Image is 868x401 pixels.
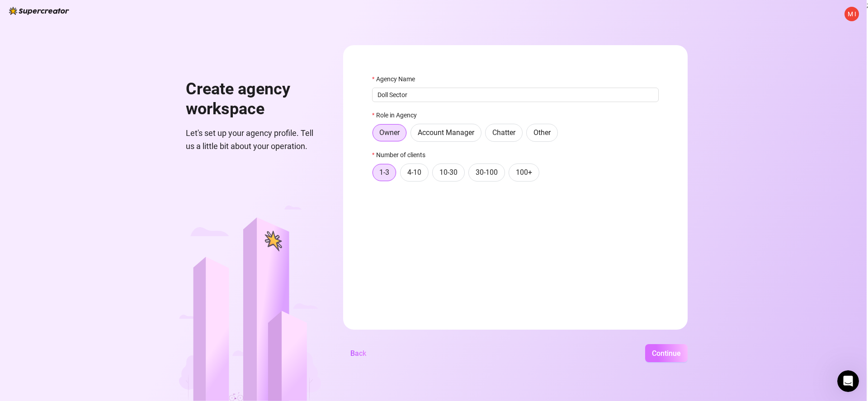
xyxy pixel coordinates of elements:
label: Role in Agency [372,110,423,120]
span: Let's set up your agency profile. Tell us a little bit about your operation. [186,127,321,153]
h1: Create agency workspace [186,79,321,119]
span: 100+ [516,168,532,177]
button: Back [343,344,373,362]
span: Owner [379,128,400,137]
span: Chatter [492,128,515,137]
span: 30-100 [476,168,498,177]
input: Agency Name [372,88,659,102]
span: 10-30 [439,168,458,177]
span: 4-10 [407,168,421,177]
span: 1-3 [379,168,389,177]
label: Agency Name [372,74,421,84]
label: Number of clients [372,150,431,160]
span: Account Manager [418,128,474,137]
span: Other [533,128,551,137]
span: Continue [652,349,681,358]
iframe: Intercom live chat [837,370,859,392]
span: Back [350,349,366,358]
button: Continue [645,344,688,362]
span: M I [848,9,856,19]
img: logo [9,7,69,15]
